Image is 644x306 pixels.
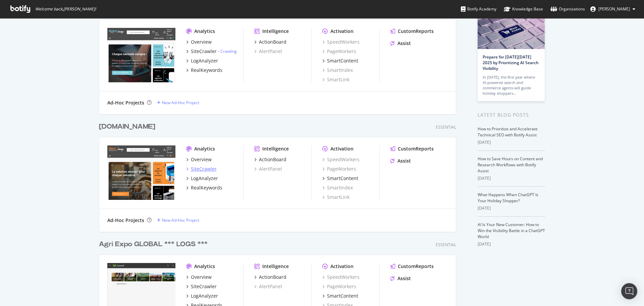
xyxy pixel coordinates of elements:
[107,28,175,82] img: www.medicalexpo.com
[397,158,411,164] div: Assist
[397,40,411,47] div: Assist
[436,124,456,130] div: Essential
[478,126,538,138] a: How to Prioritize and Accelerate Technical SEO with Botify Assist
[107,99,144,106] div: Ad-Hoc Projects
[191,175,218,182] div: LogAnalyzer
[390,145,434,152] a: CustomReports
[191,283,217,290] div: SiteCrawler
[254,283,282,290] a: AlertPanel
[322,48,356,55] a: PageWorkers
[186,274,212,280] a: Overview
[327,175,358,182] div: SmartContent
[259,39,286,45] div: ActionBoard
[322,184,353,191] a: SmartIndex
[585,4,641,14] button: [PERSON_NAME]
[186,184,222,191] a: RealKeywords
[478,111,545,119] div: Latest Blog Posts
[259,274,286,280] div: ActionBoard
[157,217,199,223] a: New Ad-Hoc Project
[322,67,353,74] a: SmartIndex
[262,28,289,35] div: Intelligence
[191,274,212,280] div: Overview
[398,28,434,35] div: CustomReports
[390,275,411,282] a: Assist
[191,57,218,64] div: LogAnalyzer
[254,39,286,45] a: ActionBoard
[186,293,218,299] a: LogAnalyzer
[322,166,356,172] a: PageWorkers
[483,54,539,71] a: Prepare for [DATE][DATE] 2025 by Prioritizing AI Search Visibility
[162,100,199,105] div: New Ad-Hoc Project
[327,293,358,299] div: SmartContent
[398,263,434,270] div: CustomReports
[186,283,217,290] a: SiteCrawler
[186,39,212,45] a: Overview
[478,222,545,239] a: AI Is Your New Customer: How to Win the Visibility Battle in a ChatGPT World
[162,217,199,223] div: New Ad-Hoc Project
[254,156,286,163] a: ActionBoard
[254,48,282,55] a: AlertPanel
[398,145,434,152] div: CustomReports
[99,122,155,132] div: [DOMAIN_NAME]
[598,6,630,12] span: Guillaume MALLEIN
[330,263,354,270] div: Activation
[259,156,286,163] div: ActionBoard
[218,48,237,54] div: -
[322,293,358,299] a: SmartContent
[191,156,212,163] div: Overview
[621,283,637,299] div: Open Intercom Messenger
[220,48,237,54] a: Crawling
[186,175,218,182] a: LogAnalyzer
[330,28,354,35] div: Activation
[322,156,360,163] a: SpeedWorkers
[390,263,434,270] a: CustomReports
[107,145,175,200] img: www.directindustry.com
[254,274,286,280] a: ActionBoard
[194,263,215,270] div: Analytics
[504,6,543,12] div: Knowledge Base
[390,158,411,164] a: Assist
[322,57,358,64] a: SmartContent
[191,48,217,55] div: SiteCrawler
[322,39,360,45] div: SpeedWorkers
[186,156,212,163] a: Overview
[262,145,289,152] div: Intelligence
[550,6,585,12] div: Organizations
[157,100,199,105] a: New Ad-Hoc Project
[483,75,540,96] div: In [DATE], the first year where AI-powered search and commerce agents will guide holiday shoppers…
[322,283,356,290] a: PageWorkers
[478,175,545,181] div: [DATE]
[191,39,212,45] div: Overview
[194,145,215,152] div: Analytics
[478,14,545,49] img: Prepare for Black Friday 2025 by Prioritizing AI Search Visibility
[194,28,215,35] div: Analytics
[327,57,358,64] div: SmartContent
[322,274,360,280] a: SpeedWorkers
[35,6,96,12] span: Welcome back, [PERSON_NAME] !
[390,40,411,47] a: Assist
[330,145,354,152] div: Activation
[478,192,538,204] a: What Happens When ChatGPT Is Your Holiday Shopper?
[99,122,158,132] a: [DOMAIN_NAME]
[254,166,282,172] a: AlertPanel
[478,139,545,145] div: [DATE]
[191,166,217,172] div: SiteCrawler
[322,194,350,201] a: SmartLink
[436,242,456,248] div: Essential
[478,241,545,247] div: [DATE]
[322,76,350,83] a: SmartLink
[186,166,217,172] a: SiteCrawler
[186,48,237,55] a: SiteCrawler- Crawling
[191,67,222,74] div: RealKeywords
[191,184,222,191] div: RealKeywords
